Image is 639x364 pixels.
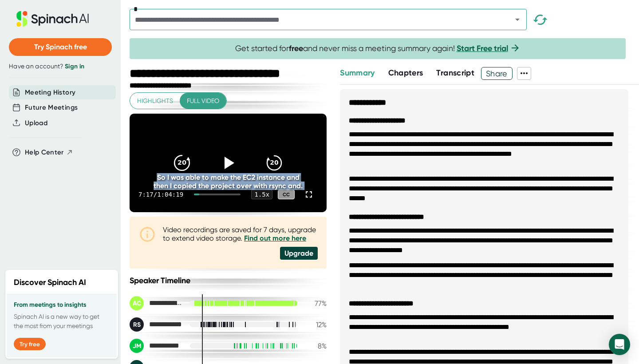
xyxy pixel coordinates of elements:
[130,317,144,332] div: RS
[25,103,78,113] button: Future Meetings
[436,68,474,78] span: Transcript
[25,147,73,158] button: Help Center
[130,276,327,285] div: Speaker Timeline
[65,63,84,70] a: Sign in
[130,339,183,353] div: Joe Maltese
[130,296,183,310] div: Aayush Choubey
[130,93,180,109] button: Highlights
[251,190,272,199] div: 1.5 x
[25,147,64,158] span: Help Center
[9,63,112,71] div: Have an account?
[180,93,226,109] button: Full video
[457,44,508,53] a: Start Free trial
[340,67,375,79] button: Summary
[481,67,513,80] button: Share
[14,312,110,331] p: Spinach AI is a new way to get the most from your meetings
[280,247,318,260] div: Upgrade
[163,226,318,242] div: Video recordings are saved for 7 days, upgrade to extend video storage.
[130,296,144,310] div: AC
[187,95,219,107] span: Full video
[609,334,630,355] div: Open Intercom Messenger
[481,66,512,81] span: Share
[304,320,327,329] div: 12 %
[388,68,423,78] span: Chapters
[388,67,423,79] button: Chapters
[34,43,87,51] span: Try Spinach free
[14,338,46,350] button: Try free
[244,234,306,242] a: Find out more here
[289,44,303,53] b: free
[304,342,327,350] div: 8 %
[25,118,47,128] button: Upload
[137,95,173,107] span: Highlights
[25,87,75,98] button: Meeting History
[304,299,327,308] div: 77 %
[9,38,112,56] button: Try Spinach free
[436,67,474,79] button: Transcript
[278,190,295,200] div: CC
[130,317,183,332] div: Ritik Sarraf
[14,277,86,289] h2: Discover Spinach AI
[340,68,375,78] span: Summary
[235,44,521,54] span: Get started for and never miss a meeting summary again!
[149,173,307,190] div: So I was able to make the EC2 instance and then I copied the project over with rsync and.
[138,191,183,198] div: 7:17 / 1:04:19
[130,339,144,353] div: JM
[511,13,524,26] button: Open
[14,301,110,309] h3: From meetings to insights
